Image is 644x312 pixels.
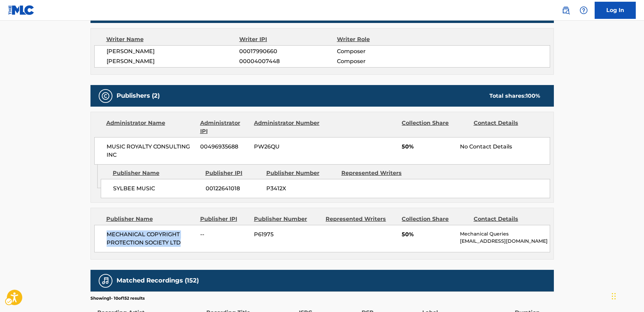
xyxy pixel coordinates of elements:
img: MLC Logo [8,5,35,15]
div: Publisher IPI [205,169,261,177]
span: [PERSON_NAME] [107,47,240,56]
div: Publisher Name [113,169,200,177]
div: Collection Share [402,215,468,223]
div: Writer Name [106,35,240,44]
p: Showing 1 - 10 of 152 results [90,295,145,301]
span: 50% [402,230,455,239]
span: SYLBEE MUSIC [113,184,201,193]
div: No Contact Details [460,143,549,151]
div: Represented Writers [341,169,411,177]
h5: Matched Recordings (152) [117,277,199,285]
span: Composer [337,57,426,65]
div: Publisher Number [254,215,320,223]
span: -- [200,230,249,239]
div: Collection Share [402,119,468,135]
span: 00122641018 [206,184,261,193]
div: Represented Writers [326,215,397,223]
div: Chat Widget [610,279,644,312]
img: Publishers [101,92,110,100]
img: help [580,6,588,14]
span: 50% [402,143,455,151]
p: [EMAIL_ADDRESS][DOMAIN_NAME] [460,238,549,245]
span: Composer [337,47,426,56]
div: Total shares: [489,92,540,100]
div: Publisher Name [106,215,195,223]
h5: Publishers (2) [117,92,160,100]
div: Administrator IPI [200,119,249,135]
img: Matched Recordings [101,277,110,285]
a: Log In [595,2,636,19]
div: Administrator Number [254,119,320,135]
div: Administrator Name [106,119,195,135]
span: MUSIC ROYALTY CONSULTING INC [107,143,195,159]
span: [PERSON_NAME] [107,57,240,65]
img: search [562,6,570,14]
span: PW26QU [254,143,320,151]
div: Publisher IPI [200,215,249,223]
div: Publisher Number [266,169,336,177]
span: P61975 [254,230,320,239]
div: Contact Details [474,215,540,223]
div: Writer IPI [239,35,337,44]
span: P3412X [266,184,336,193]
span: MECHANICAL COPYRIGHT PROTECTION SOCIETY LTD [107,230,195,247]
p: Mechanical Queries [460,230,549,238]
span: 00004007448 [239,57,337,65]
span: 00017990660 [239,47,337,56]
span: 100 % [526,93,540,99]
div: Writer Role [337,35,426,44]
span: 00496935688 [200,143,249,151]
div: Drag [612,286,616,307]
iframe: Hubspot Iframe [610,279,644,312]
div: Contact Details [474,119,540,135]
